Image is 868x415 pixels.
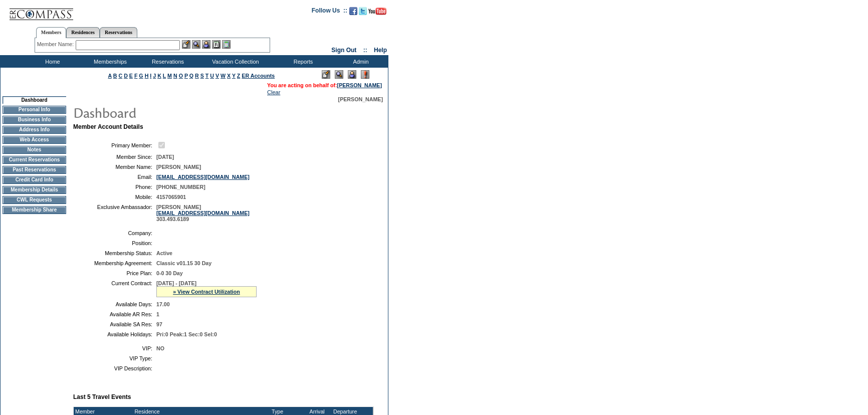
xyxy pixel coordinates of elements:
[80,55,138,68] td: Memberships
[77,184,152,190] td: Phone:
[227,73,231,79] a: X
[156,301,170,307] span: 17.00
[157,73,161,79] a: K
[138,55,195,68] td: Reservations
[359,7,367,15] img: Follow us on Twitter
[134,73,138,79] a: F
[173,73,177,79] a: N
[77,154,152,160] td: Member Since:
[374,47,387,54] a: Help
[195,73,199,79] a: R
[3,126,66,134] td: Address Info
[156,210,250,216] a: [EMAIL_ADDRESS][DOMAIN_NAME]
[77,140,152,150] td: Primary Member:
[3,96,66,104] td: Dashboard
[212,40,221,49] img: Reservations
[3,196,66,204] td: CWL Requests
[156,260,211,266] span: Classic v01.15 30 Day
[156,194,186,200] span: 4157065901
[77,270,152,276] td: Price Plan:
[36,27,67,38] a: Members
[3,106,66,114] td: Personal Info
[205,73,209,79] a: T
[77,345,152,351] td: VIP:
[359,10,367,16] a: Follow us on Twitter
[145,73,149,79] a: H
[77,301,152,307] td: Available Days:
[150,73,151,79] a: I
[77,331,152,337] td: Available Holidays:
[156,174,250,180] a: [EMAIL_ADDRESS][DOMAIN_NAME]
[167,73,172,79] a: M
[200,73,204,79] a: S
[66,27,100,38] a: Residences
[156,164,201,170] span: [PERSON_NAME]
[156,270,183,276] span: 0-0 30 Day
[368,10,386,16] a: Subscribe to our YouTube Channel
[156,280,196,286] span: [DATE] - [DATE]
[3,166,66,174] td: Past Reservations
[129,73,133,79] a: E
[3,206,66,214] td: Membership Share
[77,365,152,371] td: VIP Description:
[3,186,66,194] td: Membership Details
[77,240,152,246] td: Position:
[100,27,137,38] a: Reservations
[195,55,273,68] td: Vacation Collection
[267,89,280,95] a: Clear
[361,70,369,79] img: Log Concern/Member Elevation
[156,154,174,160] span: [DATE]
[337,82,382,88] a: [PERSON_NAME]
[153,73,156,79] a: J
[156,311,159,317] span: 1
[73,393,131,400] b: Last 5 Travel Events
[363,47,367,54] span: ::
[210,73,214,79] a: U
[237,73,241,79] a: Z
[113,73,117,79] a: B
[77,280,152,297] td: Current Contract:
[77,230,152,236] td: Company:
[348,70,356,79] img: Impersonate
[242,73,275,79] a: ER Accounts
[124,73,128,79] a: D
[3,156,66,164] td: Current Reservations
[163,73,166,79] a: L
[77,204,152,222] td: Exclusive Ambassador:
[3,146,66,154] td: Notes
[77,250,152,256] td: Membership Status:
[139,73,143,79] a: G
[192,40,200,49] img: View
[108,73,112,79] a: A
[368,8,386,15] img: Subscribe to our YouTube Channel
[77,321,152,327] td: Available SA Res:
[77,311,152,317] td: Available AR Res:
[221,73,226,79] a: W
[273,55,331,68] td: Reports
[189,73,193,79] a: Q
[23,55,80,68] td: Home
[349,10,357,16] a: Become our fan on Facebook
[77,260,152,266] td: Membership Agreement:
[77,355,152,361] td: VIP Type:
[267,82,382,88] span: You are acting on behalf of:
[118,73,122,79] a: C
[232,73,236,79] a: Y
[156,321,162,327] span: 97
[73,102,273,122] img: pgTtlDashboard.gif
[338,96,383,102] span: [PERSON_NAME]
[156,250,172,256] span: Active
[173,289,240,295] a: » View Contract Utilization
[156,204,250,222] span: [PERSON_NAME] 303.493.6189
[179,73,183,79] a: O
[156,331,217,337] span: Pri:0 Peak:1 Sec:0 Sel:0
[222,40,231,49] img: b_calculator.gif
[202,40,210,49] img: Impersonate
[322,70,330,79] img: Edit Mode
[335,70,343,79] img: View Mode
[182,40,190,49] img: b_edit.gif
[215,73,219,79] a: V
[349,7,357,15] img: Become our fan on Facebook
[37,40,76,49] div: Member Name:
[77,194,152,200] td: Mobile:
